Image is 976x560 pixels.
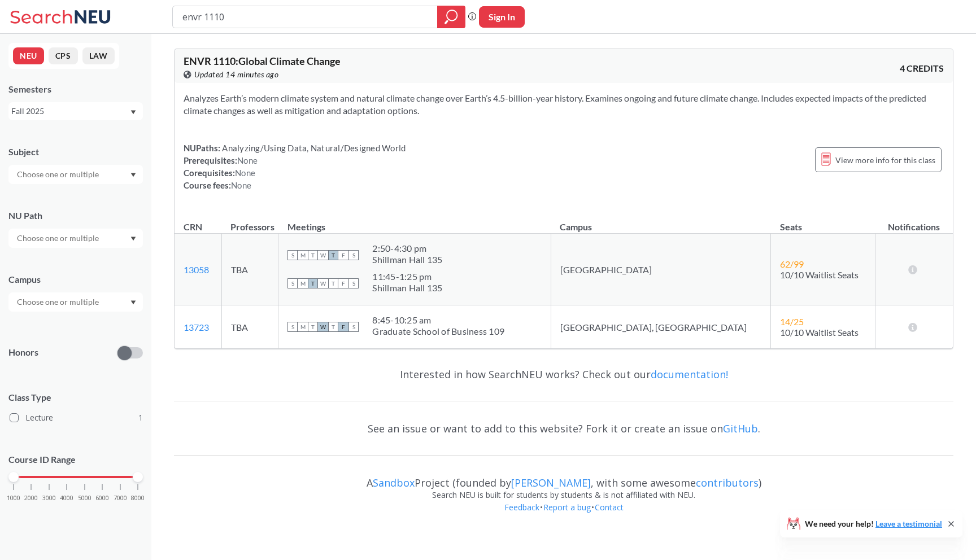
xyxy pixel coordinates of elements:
[8,102,143,120] div: Fall 2025Dropdown arrow
[11,231,106,245] input: Choose one or multiple
[875,519,942,528] a: Leave a testimonial
[805,520,942,528] span: We need your help!
[780,316,804,327] span: 14 / 25
[235,168,255,178] span: None
[181,7,429,27] input: Class, professor, course number, "phrase"
[504,502,540,513] a: Feedback
[372,326,504,337] div: Graduate School of Business 109
[8,146,143,158] div: Subject
[78,495,91,501] span: 5000
[42,495,56,501] span: 3000
[130,110,136,115] svg: Dropdown arrow
[900,62,944,75] span: 4 CREDITS
[174,466,953,489] div: A Project (founded by , with some awesome )
[8,165,143,184] div: Dropdown arrow
[372,314,504,326] div: 8:45 - 10:25 am
[138,412,143,424] span: 1
[338,322,348,332] span: F
[835,153,935,167] span: View more info for this class
[328,250,338,260] span: T
[318,250,328,260] span: W
[221,209,278,234] th: Professors
[8,229,143,248] div: Dropdown arrow
[551,305,770,349] td: [GEOGRAPHIC_DATA], [GEOGRAPHIC_DATA]
[8,346,38,359] p: Honors
[348,322,359,332] span: S
[8,453,143,466] p: Course ID Range
[771,209,875,234] th: Seats
[184,221,202,233] div: CRN
[237,155,258,165] span: None
[8,209,143,222] div: NU Path
[445,9,458,25] svg: magnifying glass
[372,271,442,282] div: 11:45 - 1:25 pm
[8,292,143,312] div: Dropdown arrow
[594,502,624,513] a: Contact
[437,6,465,28] div: magnifying glass
[221,305,278,349] td: TBA
[318,278,328,288] span: W
[338,278,348,288] span: F
[318,322,328,332] span: W
[298,250,308,260] span: M
[114,495,127,501] span: 7000
[7,495,20,501] span: 1000
[479,6,525,28] button: Sign In
[651,368,728,381] a: documentation!
[174,489,953,501] div: Search NEU is built for students by students & is not affiliated with NEU.
[13,47,44,64] button: NEU
[11,105,129,117] div: Fall 2025
[82,47,115,64] button: LAW
[875,209,953,234] th: Notifications
[24,495,38,501] span: 2000
[11,295,106,309] input: Choose one or multiple
[184,55,341,67] span: ENVR 1110 : Global Climate Change
[372,254,442,265] div: Shillman Hall 135
[194,68,278,81] span: Updated 14 minutes ago
[11,168,106,181] input: Choose one or multiple
[328,278,338,288] span: T
[723,422,758,435] a: GitHub
[220,143,406,153] span: Analyzing/Using Data, Natural/Designed World
[373,476,415,489] a: Sandbox
[511,476,591,489] a: [PERSON_NAME]
[287,322,298,332] span: S
[8,83,143,95] div: Semesters
[372,243,442,254] div: 2:50 - 4:30 pm
[543,502,591,513] a: Report a bug
[8,391,143,404] span: Class Type
[131,495,145,501] span: 8000
[308,322,318,332] span: T
[184,92,944,117] section: Analyzes Earth’s modern climate system and natural climate change over Earth’s 4.5-billion-year h...
[221,234,278,305] td: TBA
[372,282,442,294] div: Shillman Hall 135
[348,250,359,260] span: S
[780,327,859,338] span: 10/10 Waitlist Seats
[95,495,109,501] span: 6000
[287,250,298,260] span: S
[184,322,209,333] a: 13723
[184,142,406,191] div: NUPaths: Prerequisites: Corequisites: Course fees:
[551,234,770,305] td: [GEOGRAPHIC_DATA]
[174,412,953,445] div: See an issue or want to add to this website? Fork it or create an issue on .
[298,322,308,332] span: M
[328,322,338,332] span: T
[780,259,804,269] span: 62 / 99
[298,278,308,288] span: M
[780,269,859,280] span: 10/10 Waitlist Seats
[10,410,143,425] label: Lecture
[130,173,136,177] svg: Dropdown arrow
[278,209,551,234] th: Meetings
[130,300,136,305] svg: Dropdown arrow
[49,47,78,64] button: CPS
[60,495,73,501] span: 4000
[287,278,298,288] span: S
[8,273,143,286] div: Campus
[130,237,136,241] svg: Dropdown arrow
[348,278,359,288] span: S
[308,278,318,288] span: T
[174,501,953,531] div: • •
[551,209,770,234] th: Campus
[231,180,251,190] span: None
[308,250,318,260] span: T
